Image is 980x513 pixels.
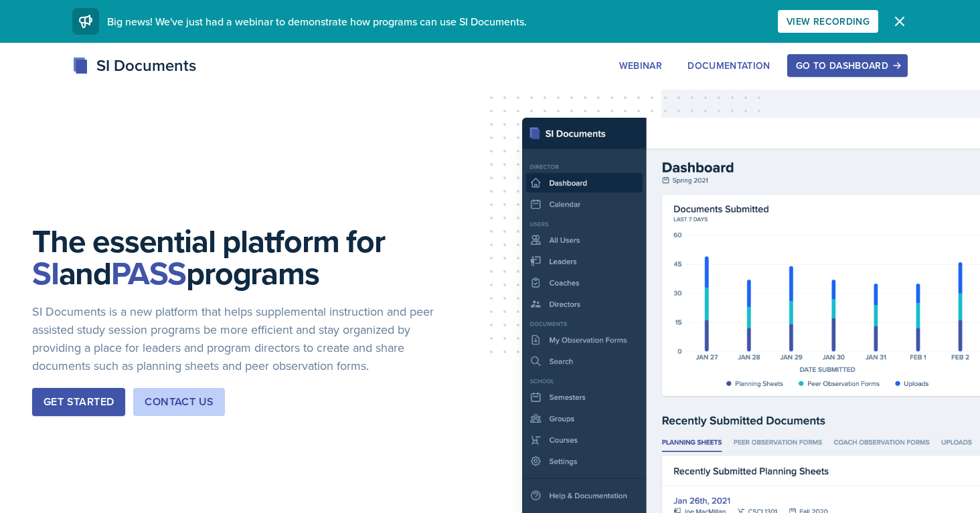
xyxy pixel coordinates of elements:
button: Webinar [610,54,671,77]
div: Get Started [44,394,114,410]
span: Big news! We've just had a webinar to demonstrate how programs can use SI Documents. [107,14,527,29]
div: SI Documents [72,54,196,78]
div: View Recording [787,16,870,27]
button: View Recording [778,10,878,33]
div: Webinar [619,60,662,71]
div: Contact Us [145,394,214,410]
button: Get Started [32,388,125,416]
button: Documentation [679,54,779,77]
button: Go to Dashboard [787,54,908,77]
div: Go to Dashboard [796,60,899,71]
button: Contact Us [133,388,225,416]
div: Documentation [687,60,770,71]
